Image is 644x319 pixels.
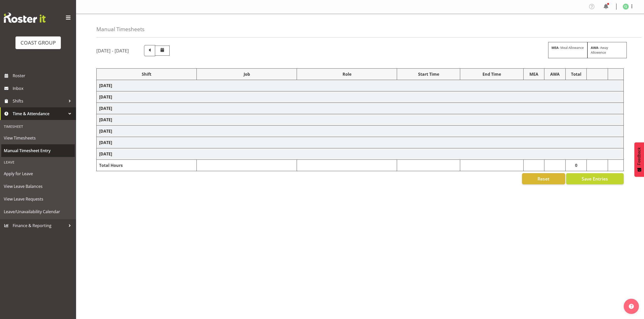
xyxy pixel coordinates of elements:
button: Reset [522,173,565,184]
td: [DATE] [97,91,624,103]
a: View Leave Balances [1,180,75,193]
h5: [DATE] - [DATE] [96,48,129,53]
a: View Timesheets [1,132,75,144]
h4: Manual Timesheets [96,26,145,32]
a: Leave/Unavailability Calendar [1,205,75,218]
td: [DATE] [97,114,624,126]
td: [DATE] [97,126,624,137]
div: COAST GROUP [21,39,56,47]
span: Save Entries [582,175,608,182]
img: Rosterit website logo [4,13,46,23]
span: Shifts [13,97,66,105]
div: End Time [463,71,521,77]
div: Total [568,71,584,77]
button: Save Entries [566,173,624,184]
div: - Meal Allowance [548,42,587,58]
div: - Away Allowence [587,42,627,58]
div: Timesheet [1,121,75,132]
span: Leave/Unavailability Calendar [4,208,72,215]
span: Manual Timesheet Entry [4,147,72,154]
button: Feedback - Show survey [634,142,644,177]
a: Manual Timesheet Entry [1,144,75,157]
div: Leave [1,157,75,167]
span: Feedback [637,147,641,165]
div: AWA [547,71,563,77]
div: Job [199,71,294,77]
td: Total Hours [97,160,197,171]
td: [DATE] [97,148,624,160]
span: Roster [13,72,74,79]
strong: MEA [551,45,559,50]
a: Apply for Leave [1,167,75,180]
span: View Leave Requests [4,195,72,203]
span: Apply for Leave [4,170,72,177]
span: Reset [538,175,549,182]
div: Start Time [400,71,457,77]
td: [DATE] [97,137,624,148]
td: 0 [566,160,587,171]
span: View Timesheets [4,134,72,142]
span: Finance & Reporting [13,222,66,229]
div: Role [299,71,394,77]
div: Shift [99,71,194,77]
img: help-xxl-2.png [629,304,634,309]
td: [DATE] [97,103,624,114]
strong: AWA [591,45,598,50]
span: Inbox [13,85,74,92]
div: MEA [526,71,542,77]
a: View Leave Requests [1,193,75,205]
img: christina-jaramillo1126.jpg [623,4,629,10]
span: View Leave Balances [4,183,72,190]
span: Time & Attendance [13,110,66,117]
td: [DATE] [97,80,624,91]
